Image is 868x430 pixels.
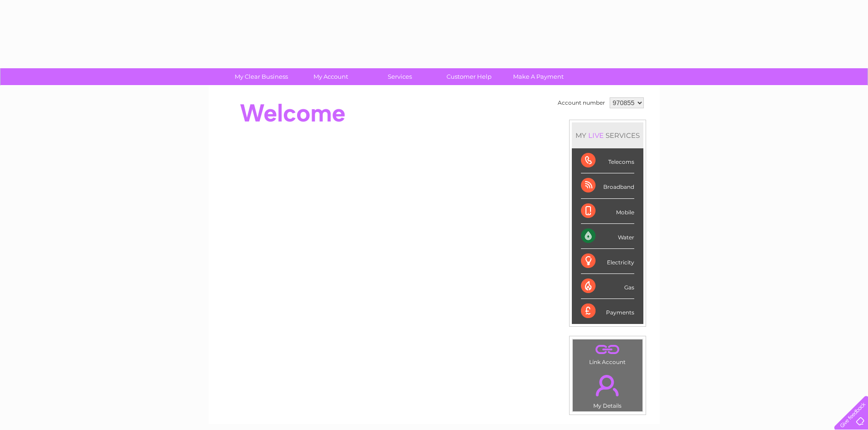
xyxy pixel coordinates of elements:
[575,369,640,401] a: .
[586,131,606,140] div: LIVE
[581,199,634,224] div: Mobile
[575,342,640,358] a: .
[572,122,643,148] div: MY SERVICES
[431,68,507,85] a: Customer Help
[581,249,634,274] div: Electricity
[293,68,368,85] a: My Account
[581,224,634,249] div: Water
[581,173,634,198] div: Broadband
[555,95,607,111] td: Account number
[572,367,643,412] td: My Details
[362,68,437,85] a: Services
[581,274,634,299] div: Gas
[501,68,576,85] a: Make A Payment
[572,339,643,368] td: Link Account
[581,148,634,173] div: Telecoms
[224,68,299,85] a: My Clear Business
[581,299,634,324] div: Payments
